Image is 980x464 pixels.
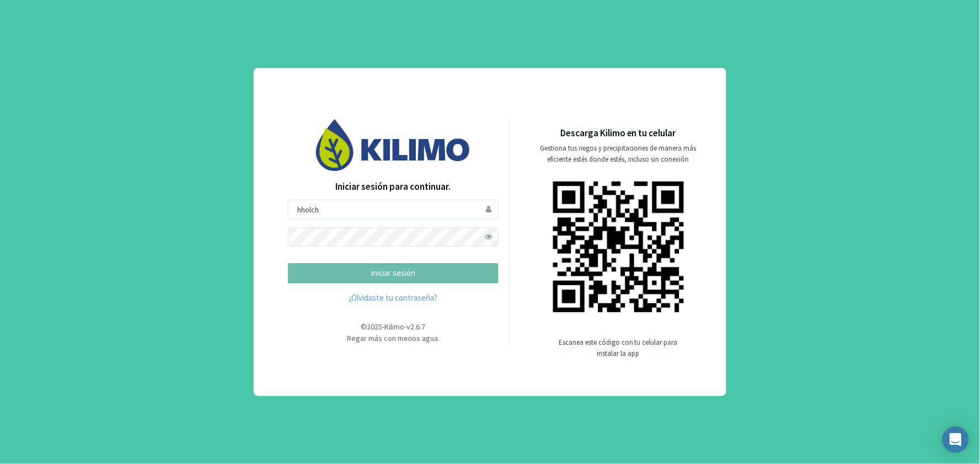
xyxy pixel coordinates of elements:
[405,322,407,332] span: -
[560,126,676,141] p: Descarga Kilimo en tu celular
[316,119,470,170] img: Image
[367,322,383,332] span: 2025
[288,292,499,305] a: ¿Olvidaste tu contraseña?
[553,182,684,312] img: qr code
[385,322,405,332] span: Kilimo
[558,337,679,359] p: Escanea este código con tu celular para instalar la app
[288,180,499,194] p: Iniciar sesión para continuar.
[407,322,426,332] span: v2.6.7
[383,322,385,332] span: -
[297,267,489,280] p: iniciar sesión
[288,200,499,219] input: Usuario
[347,333,440,343] span: Regar más con menos agua.
[361,322,367,332] span: ©
[942,426,969,453] div: Open Intercom Messenger
[533,143,703,165] p: Gestiona tus riegos y precipitaciones de manera más eficiente estés donde estés, incluso sin cone...
[288,263,499,284] button: iniciar sesión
